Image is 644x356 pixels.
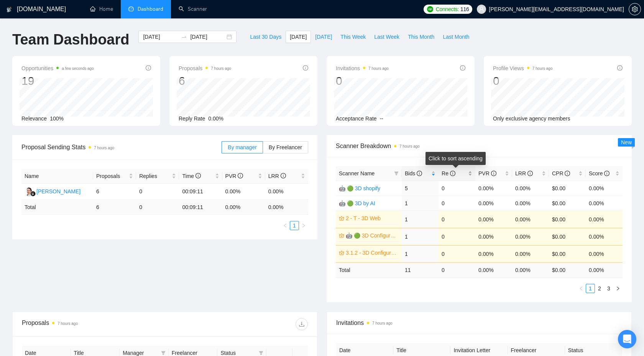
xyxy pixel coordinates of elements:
td: 0.00 % [265,200,308,215]
span: 100% [50,115,64,122]
a: searchScanner [179,6,207,12]
span: Acceptance Rate [336,115,377,122]
td: 1 [402,211,439,228]
th: Replies [136,169,179,184]
div: [PERSON_NAME] [36,187,80,196]
td: 0 [439,245,475,262]
span: Only exclusive agency members [493,115,570,122]
td: 0 [439,211,475,228]
span: info-circle [195,173,201,178]
span: info-circle [604,171,609,176]
span: Bids [405,170,422,176]
span: Proposal Sending Stats [21,142,222,152]
time: 7 hours ago [372,321,393,325]
div: 0 [336,74,389,88]
a: 2 [595,284,604,293]
td: 0.00% [475,245,512,262]
span: info-circle [460,65,465,71]
a: setting [629,6,641,12]
td: 0.00% [475,196,512,211]
span: setting [629,6,641,12]
span: CPR [552,170,570,176]
span: info-circle [303,65,308,71]
time: 7 hours ago [94,146,114,150]
span: [DATE] [290,33,307,41]
span: to [181,34,187,40]
td: 0 [439,228,475,245]
time: 7 hours ago [58,321,78,326]
a: 3 [605,284,613,293]
td: 0 [136,200,179,215]
h1: Team Dashboard [12,31,129,49]
span: This Week [340,33,366,41]
td: 6 [93,184,136,200]
span: info-circle [491,171,496,176]
a: 1 [290,221,299,230]
th: Proposals [93,169,136,184]
td: $0.00 [549,228,586,245]
button: right [613,284,623,293]
span: Invitations [336,318,622,328]
span: LRR [515,170,533,176]
td: 1 [402,228,439,245]
span: right [301,223,306,228]
time: 7 hours ago [399,144,420,148]
span: Profile Views [493,64,553,73]
button: Last Week [370,31,404,43]
span: filter [161,351,166,355]
span: filter [393,168,400,179]
input: End date [190,33,225,41]
td: 0 [439,181,475,196]
span: -- [380,115,383,122]
span: Proposals [179,64,231,73]
span: PVR [225,173,243,179]
span: 0.00% [208,115,223,122]
td: 0.00% [512,196,549,211]
span: swap-right [181,34,187,40]
div: Click to sort ascending [426,152,486,165]
a: 3.1.2 - 3D Configurator [346,249,397,257]
li: Previous Page [577,284,586,293]
td: $0.00 [549,181,586,196]
td: 0.00% [512,245,549,262]
td: 0.00% [586,211,623,228]
span: Opportunities [21,64,94,73]
td: 5 [402,181,439,196]
span: crown [339,216,344,221]
span: Reply Rate [179,115,205,122]
span: 116 [460,5,469,13]
span: Scanner Name [339,170,375,176]
span: Score [589,170,609,176]
button: This Month [404,31,439,43]
span: info-circle [281,173,286,178]
td: 0.00% [512,228,549,245]
a: 1 [586,284,595,293]
span: [DATE] [315,33,332,41]
button: [DATE] [311,31,336,43]
span: PVR [478,170,496,176]
time: 7 hours ago [211,66,231,71]
span: info-circle [617,65,623,71]
span: left [283,223,287,228]
td: 0.00% [475,181,512,196]
span: download [296,321,307,327]
td: 0.00% [475,228,512,245]
a: 🤖 🟢 3D shopify [339,185,380,191]
div: 0 [493,74,553,88]
span: LRR [268,173,286,179]
td: 0.00% [586,181,623,196]
span: Invitations [336,64,389,73]
td: 1 [402,196,439,211]
li: 3 [604,284,613,293]
li: 1 [586,284,595,293]
span: Last 30 Days [250,33,281,41]
div: Open Intercom Messenger [618,330,636,348]
button: right [299,221,308,230]
span: Proposals [96,172,127,180]
button: Last Month [439,31,473,43]
td: 00:09:11 [179,184,222,200]
div: Proposals [22,318,165,330]
span: Connects: [436,5,459,13]
li: Previous Page [281,221,290,230]
th: Name [21,169,93,184]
